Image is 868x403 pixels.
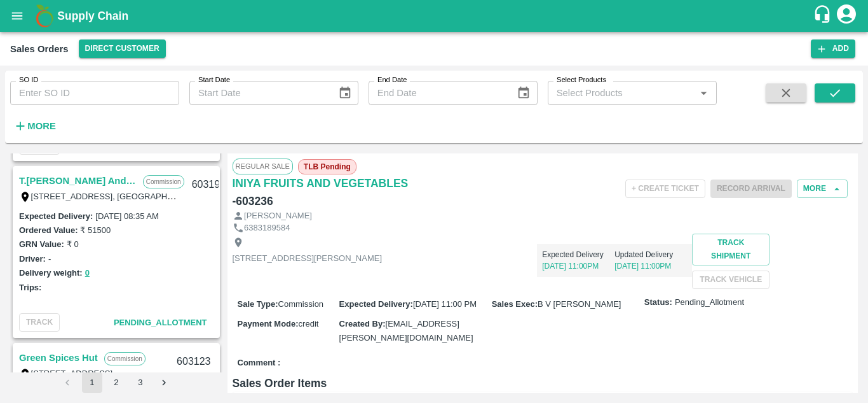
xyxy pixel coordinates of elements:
label: [STREET_ADDRESS] [31,369,113,378]
button: More [10,115,59,137]
p: [PERSON_NAME] [244,210,312,222]
div: account of current user [835,3,858,29]
span: Please dispatch the trip before ending [710,183,792,193]
label: Status: [644,297,672,309]
p: [DATE] 11:00PM [614,260,687,272]
p: Commission [104,352,146,365]
label: Sales Exec : [492,299,538,309]
span: credit [299,319,319,329]
label: Delivery weight: [19,268,83,278]
label: ₹ 51500 [80,225,111,235]
h6: Sales Order Items [233,374,853,392]
a: T.[PERSON_NAME] And Sons [19,173,137,189]
span: Pending_Allotment [114,318,207,327]
strong: More [27,121,56,131]
label: Created By : [339,319,386,329]
button: Go to page 3 [130,372,151,393]
input: End Date [369,81,507,105]
p: Expected Delivery [542,249,614,260]
span: Commission [278,299,324,309]
button: Choose date [333,81,357,105]
label: - [48,254,51,264]
div: customer-support [813,4,835,27]
button: 0 [85,266,90,281]
span: [DATE] 11:00 PM [413,299,477,309]
label: Start Date [198,75,230,85]
a: Green Spices Hut [19,350,98,366]
p: [STREET_ADDRESS][PERSON_NAME] [233,253,383,265]
label: Expected Delivery : [339,299,413,309]
div: 603123 [169,347,218,377]
label: Select Products [557,75,606,85]
label: Trips: [19,283,41,292]
button: More [797,180,848,198]
button: page 1 [82,372,102,393]
img: logo [32,3,57,29]
a: INIYA FRUITS AND VEGETABLES [233,174,409,192]
label: Payment Mode : [238,319,299,329]
button: Choose date [512,81,536,105]
label: [STREET_ADDRESS], [GEOGRAPHIC_DATA], [GEOGRAPHIC_DATA], 221007, [GEOGRAPHIC_DATA] [31,191,417,201]
a: Supply Chain [57,7,813,25]
label: Comment : [238,357,281,369]
span: [EMAIL_ADDRESS][PERSON_NAME][DOMAIN_NAME] [339,319,473,343]
span: TLB Pending [298,159,356,174]
p: Commission [143,175,184,188]
span: B V [PERSON_NAME] [538,299,621,309]
label: ₹ 0 [67,239,79,249]
label: GRN Value: [19,239,64,249]
h6: - 603236 [233,192,273,210]
p: 6383189584 [244,222,290,234]
label: Sale Type : [238,299,278,309]
div: 603199 [184,170,233,200]
b: Supply Chain [57,10,128,22]
label: Driver: [19,254,46,264]
span: Regular Sale [233,159,293,174]
label: Expected Delivery : [19,211,93,221]
label: End Date [377,75,407,85]
nav: pagination navigation [56,372,177,393]
span: Pending_Allotment [675,297,744,309]
button: Track Shipment [692,234,770,265]
button: open drawer [3,1,32,31]
button: Go to next page [154,372,175,393]
input: Select Products [552,85,692,101]
label: SO ID [19,75,38,85]
p: [DATE] 11:00PM [542,260,614,272]
p: Updated Delivery [614,249,687,260]
label: Ordered Value: [19,225,78,235]
button: Go to page 2 [106,372,126,393]
button: Select DC [79,39,166,58]
input: Enter SO ID [10,81,179,105]
button: Open [695,85,712,101]
div: Sales Orders [10,41,69,57]
button: Add [811,39,855,58]
label: [DATE] 08:35 AM [95,211,158,221]
input: Start Date [189,81,328,105]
